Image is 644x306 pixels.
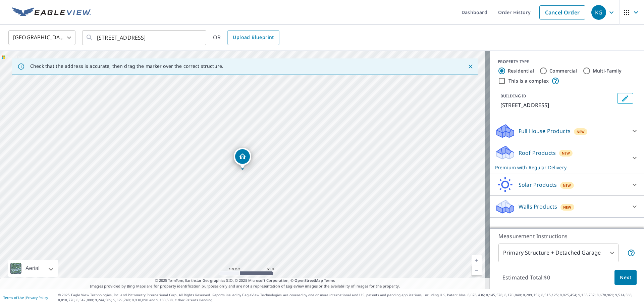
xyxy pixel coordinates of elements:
label: This is a complex [508,78,549,84]
a: Upload Blueprint [227,30,279,45]
p: Check that the address is accurate, then drag the marker over the correct structure. [30,63,223,69]
div: Dropped pin, building 1, Residential property, 2830 W Grande Blvd Tyler, TX 75703 [234,148,251,169]
div: KG [591,5,606,20]
a: Current Level 18, Zoom In [472,255,482,265]
div: Roof ProductsNewPremium with Regular Delivery [495,145,639,171]
button: Close [466,62,475,71]
a: Terms [324,278,335,283]
span: Next [620,273,631,282]
p: Premium with Regular Delivery [495,164,627,171]
div: Aerial [23,260,42,277]
p: | [3,296,48,300]
a: Current Level 18, Zoom Out [472,265,482,275]
span: Your report will include the primary structure and a detached garage if one exists. [627,249,635,257]
button: Next [614,270,637,285]
div: Solar ProductsNew [495,177,639,193]
div: OR [213,30,279,45]
div: Full House ProductsNew [495,123,639,139]
a: OpenStreetMap [294,278,323,283]
span: Upload Blueprint [233,33,274,42]
div: PROPERTY TYPE [498,59,636,65]
p: Full House Products [519,127,571,135]
label: Commercial [549,68,577,74]
label: Residential [508,68,534,74]
p: Solar Products [519,181,557,189]
p: © 2025 Eagle View Technologies, Inc. and Pictometry International Corp. All Rights Reserved. Repo... [58,293,641,303]
p: BUILDING ID [500,93,526,99]
span: New [562,150,570,156]
a: Terms of Use [3,295,24,300]
div: Walls ProductsNew [495,199,639,215]
p: Roof Products [519,149,556,157]
p: Estimated Total: $0 [497,270,555,285]
div: Aerial [8,260,58,277]
p: Measurement Instructions [498,232,635,240]
div: Primary Structure + Detached Garage [498,244,619,262]
input: Search by address or latitude-longitude [97,28,193,47]
p: Walls Products [519,203,557,211]
span: New [577,129,585,134]
div: [GEOGRAPHIC_DATA] [8,28,75,47]
span: New [563,205,572,210]
span: New [563,183,571,188]
p: [STREET_ADDRESS] [500,101,614,109]
button: Edit building 1 [617,93,633,104]
a: Cancel Order [539,5,585,19]
img: EV Logo [12,7,91,17]
span: © 2025 TomTom, Earthstar Geographics SIO, © 2025 Microsoft Corporation, © [155,278,335,283]
a: Privacy Policy [26,295,48,300]
label: Multi-Family [593,68,622,74]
